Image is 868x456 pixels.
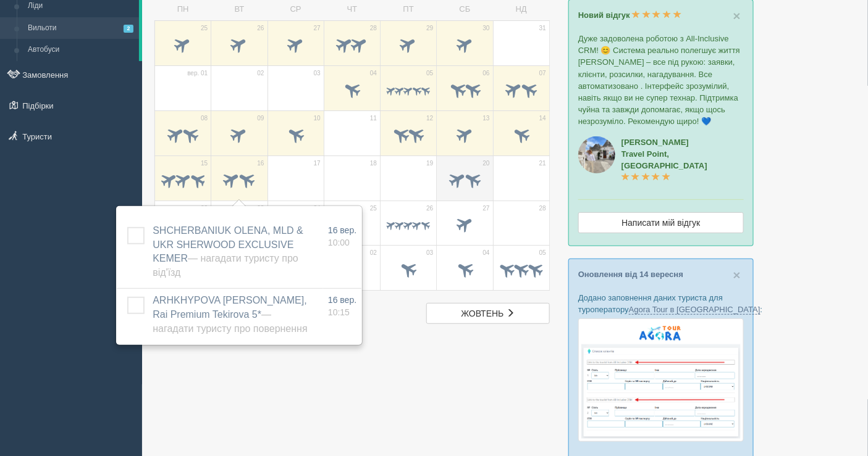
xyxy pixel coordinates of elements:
span: SHCHERBANIUK OLENA, MLD & UKR SHERWOOD EXCLUSIVE KEMER [153,225,303,278]
a: Agora Tour в [GEOGRAPHIC_DATA] [629,305,761,315]
span: 10:00 [328,238,350,247]
a: ARHKHYPOVA [PERSON_NAME], Rai Premium Tekirova 5*— Нагадати туристу про повернення [153,295,307,334]
img: agora-tour-%D1%84%D0%BE%D1%80%D0%BC%D0%B0-%D0%B1%D1%80%D0%BE%D0%BD%D1%8E%D0%B2%D0%B0%D0%BD%D0%BD%... [578,318,744,442]
span: 11 [370,114,377,123]
button: Close [733,9,741,22]
span: вер. 01 [187,69,208,78]
span: 28 [539,204,546,213]
span: 07 [539,69,546,78]
a: Автобуси [22,39,139,61]
span: 09 [257,114,264,123]
span: 19 [426,159,433,168]
span: ARHKHYPOVA [PERSON_NAME], Rai Premium Tekirova 5* [153,295,307,334]
span: 08 [201,114,208,123]
span: 16 вер. [328,295,356,305]
span: 16 вер. [328,225,356,235]
span: 02 [370,249,377,257]
a: 16 вер. 10:15 [328,294,356,318]
span: 14 [539,114,546,123]
button: Close [733,268,741,281]
span: 25 [370,204,377,213]
span: 28 [370,24,377,33]
span: 25 [201,24,208,33]
span: 31 [539,24,546,33]
span: 17 [314,159,321,168]
span: 24 [314,204,321,213]
span: — Нагадати туристу про від'їзд [153,253,298,278]
a: Новий відгук [578,10,681,20]
a: Оновлення від 14 вересня [578,270,683,279]
span: 21 [539,159,546,168]
span: жовтень [461,309,504,318]
span: × [733,268,741,282]
span: 06 [483,69,490,78]
p: Дуже задоволена роботою з All-Inclusive CRM! 😊 Система реально полегшує життя [PERSON_NAME] – все... [578,33,744,127]
span: 04 [370,69,377,78]
span: 23 [257,204,264,213]
span: 22 [201,204,208,213]
span: 10:15 [328,307,350,317]
a: 16 вер. 10:00 [328,224,356,249]
span: 05 [426,69,433,78]
span: 26 [257,24,264,33]
span: 03 [426,249,433,257]
span: 26 [426,204,433,213]
p: Додано заповнення даних туриста для туроператору : [578,292,744,315]
a: SHCHERBANIUK OLENA, MLD & UKR SHERWOOD EXCLUSIVE KEMER— Нагадати туристу про від'їзд [153,225,303,278]
span: 03 [314,69,321,78]
a: Вильоти2 [22,17,139,39]
span: 13 [483,114,490,123]
span: 04 [483,249,490,257]
span: 02 [257,69,264,78]
span: 2 [124,25,133,33]
span: 15 [201,159,208,168]
a: Написати мій відгук [578,212,744,233]
a: [PERSON_NAME]Travel Point, [GEOGRAPHIC_DATA] [622,138,707,182]
span: 18 [370,159,377,168]
span: 30 [483,24,490,33]
span: 27 [483,204,490,213]
span: 12 [426,114,433,123]
span: 27 [314,24,321,33]
span: — Нагадати туристу про повернення [153,309,307,334]
span: × [733,9,741,23]
span: 10 [314,114,321,123]
span: 29 [426,24,433,33]
a: жовтень [426,303,550,324]
span: 05 [539,249,546,257]
span: 20 [483,159,490,168]
span: 16 [257,159,264,168]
